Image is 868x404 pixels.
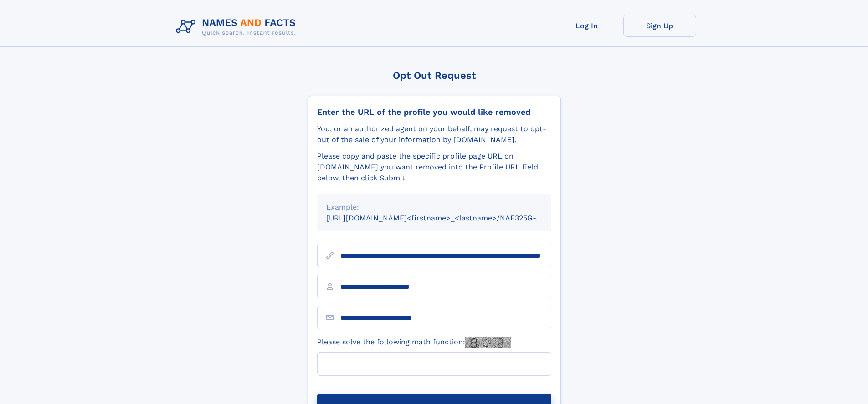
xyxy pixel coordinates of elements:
a: Sign Up [623,15,696,37]
label: Please solve the following math function: [317,337,511,348]
small: [URL][DOMAIN_NAME]<firstname>_<lastname>/NAF325G-xxxxxxxx [326,214,569,222]
div: You, or an authorized agent on your behalf, may request to opt-out of the sale of your informatio... [317,123,551,145]
div: Please copy and paste the specific profile page URL on [DOMAIN_NAME] you want removed into the Pr... [317,151,551,184]
div: Enter the URL of the profile you would like removed [317,107,551,117]
div: Opt Out Request [308,70,561,81]
div: Example: [326,202,542,213]
img: Logo Names and Facts [172,15,303,39]
a: Log In [550,15,623,37]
